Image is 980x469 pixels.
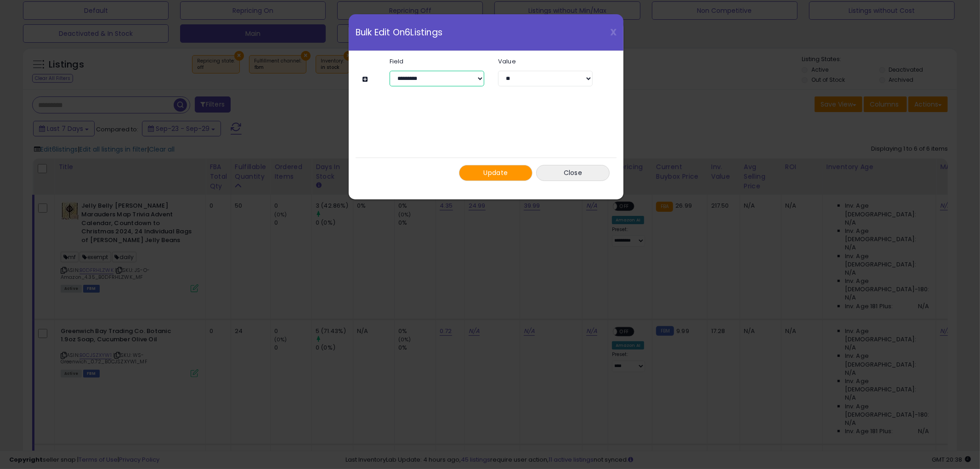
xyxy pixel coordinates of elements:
[383,58,491,64] label: Field
[484,168,508,177] span: Update
[356,28,442,37] span: Bulk Edit On 6 Listings
[536,165,610,181] button: Close
[491,58,600,64] label: Value
[610,26,617,39] span: X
